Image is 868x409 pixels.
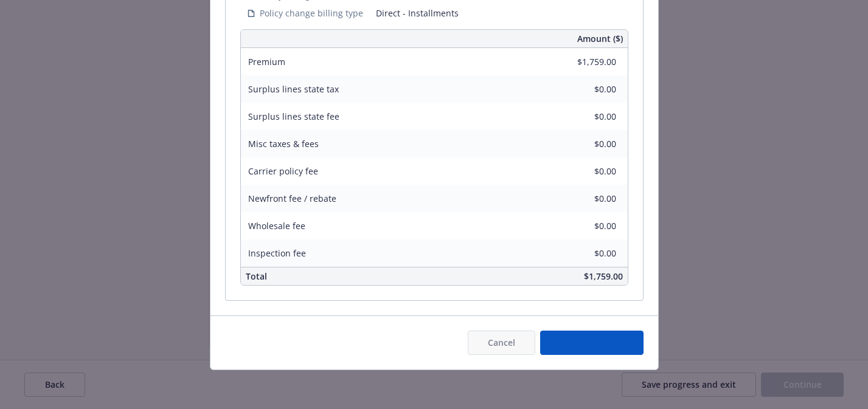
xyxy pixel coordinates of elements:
input: 0.00 [544,108,623,126]
span: Surplus lines state fee [248,111,339,122]
span: Policy change billing type [260,7,363,19]
button: Finalize change [540,331,644,355]
span: Inspection fee [248,247,306,259]
span: Misc taxes & fees [248,138,319,150]
input: 0.00 [544,244,623,263]
input: 0.00 [544,53,623,71]
input: 0.00 [544,217,623,235]
span: Finalize change [560,337,623,348]
span: Newfront fee / rebate [248,193,336,204]
span: Carrier policy fee [248,165,318,177]
input: 0.00 [544,80,623,98]
span: Direct - Installments [376,7,621,19]
input: 0.00 [544,135,623,153]
button: Cancel [468,331,535,355]
span: Surplus lines state tax [248,83,339,95]
span: Cancel [488,337,515,348]
span: Amount ($) [577,32,623,45]
span: Premium [248,56,285,67]
span: Total [246,270,267,282]
span: $1,759.00 [584,270,623,282]
span: Wholesale fee [248,220,305,232]
input: 0.00 [544,190,623,208]
input: 0.00 [544,162,623,180]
